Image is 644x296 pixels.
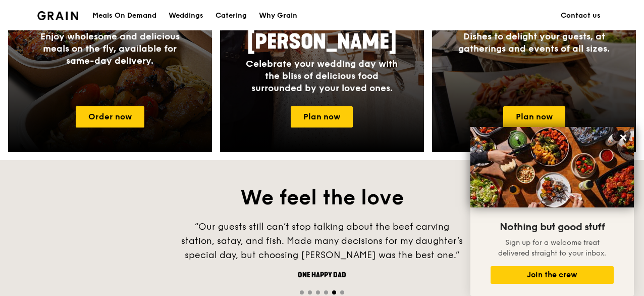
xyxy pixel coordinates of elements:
a: Plan now [291,106,353,128]
button: Join the crew [491,266,614,284]
span: Go to slide 5 [332,290,336,294]
span: Go to slide 1 [300,290,304,294]
button: Close [615,130,631,146]
img: DSC07876-Edit02-Large.jpeg [470,127,634,207]
span: Go to slide 2 [308,290,312,294]
div: One happy dad [171,270,473,280]
a: Plan now [503,106,565,128]
a: Order now [76,106,144,128]
span: Dishes to delight your guests, at gatherings and events of all sizes. [458,31,610,54]
div: Catering [216,1,247,31]
a: Why Grain [253,1,303,31]
span: Go to slide 6 [340,290,344,294]
span: Nothing but good stuff [500,221,605,233]
div: “Our guests still can’t stop talking about the beef carving station, satay, and fish. Made many d... [171,220,473,262]
a: Catering [209,1,253,31]
span: Enjoy wholesome and delicious meals on the fly, available for same-day delivery. [40,31,180,66]
div: Why Grain [259,1,297,31]
span: Celebrate your wedding day with the bliss of delicious food surrounded by your loved ones. [246,58,398,94]
div: Meals On Demand [92,1,156,31]
span: Sign up for a welcome treat delivered straight to your inbox. [498,238,606,258]
div: Weddings [169,1,203,31]
img: Grain [37,11,78,20]
a: Weddings [163,1,209,31]
span: Go to slide 4 [324,290,328,294]
a: Contact us [555,1,607,31]
span: Go to slide 3 [316,290,320,294]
